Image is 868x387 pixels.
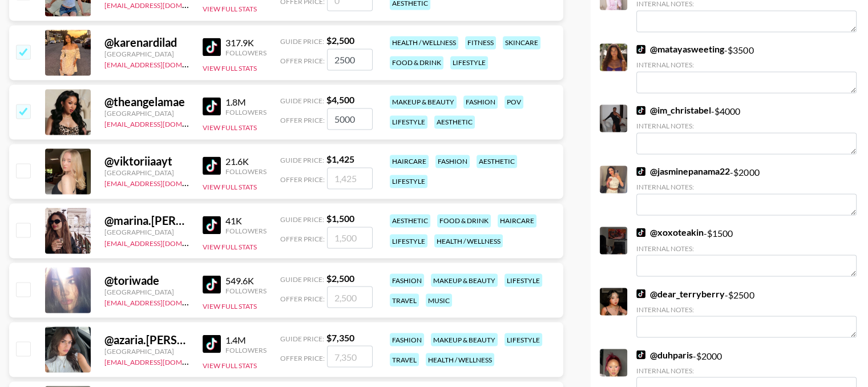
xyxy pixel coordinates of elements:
[327,286,373,308] input: 2,500
[203,275,221,293] img: TikTok
[326,213,354,224] strong: $ 1,500
[503,36,540,49] div: skincare
[225,286,267,295] div: Followers
[104,177,219,188] a: [EMAIL_ADDRESS][DOMAIN_NAME]
[636,106,645,115] img: TikTok
[203,38,221,56] img: TikTok
[203,242,257,251] button: View Full Stats
[390,273,424,287] div: fashion
[463,95,498,108] div: fashion
[203,97,221,115] img: TikTok
[225,37,267,49] div: 317.9K
[636,349,693,360] a: @duhparis
[326,154,354,164] strong: $ 1,425
[104,332,189,346] div: @ azaria.[PERSON_NAME]
[636,289,645,298] img: TikTok
[104,95,189,109] div: @ theangelamae
[390,234,427,247] div: lifestyle
[327,167,373,189] input: 1,425
[280,294,325,303] span: Offer Price:
[225,275,267,286] div: 549.6K
[203,183,257,191] button: View Full Stats
[504,95,523,108] div: pov
[203,301,257,310] button: View Full Stats
[280,156,324,164] span: Guide Price:
[104,287,189,296] div: [GEOGRAPHIC_DATA]
[280,235,325,243] span: Offer Price:
[203,334,221,353] img: TikTok
[636,104,711,116] a: @im_christabel
[327,345,373,367] input: 7,350
[636,227,857,276] div: - $ 1500
[504,333,542,346] div: lifestyle
[636,288,725,299] a: @dear_terryberry
[104,154,189,168] div: @ viktoriiaayt
[225,49,267,57] div: Followers
[280,353,325,362] span: Offer Price:
[636,227,704,238] a: @xoxoteakin
[104,228,189,236] div: [GEOGRAPHIC_DATA]
[280,57,325,65] span: Offer Price:
[636,350,645,359] img: TikTok
[280,37,324,46] span: Guide Price:
[203,5,257,13] button: View Full Stats
[431,273,498,287] div: makeup & beauty
[636,183,857,191] div: Internal Notes:
[203,156,221,175] img: TikTok
[225,334,267,345] div: 1.4M
[104,355,219,366] a: [EMAIL_ADDRESS][DOMAIN_NAME]
[390,214,430,227] div: aesthetic
[390,155,429,168] div: haircare
[636,43,857,93] div: - $ 3500
[636,122,857,130] div: Internal Notes:
[477,155,517,168] div: aesthetic
[327,227,373,248] input: 1,500
[636,244,857,252] div: Internal Notes:
[390,333,424,346] div: fashion
[203,123,257,132] button: View Full Stats
[636,166,857,215] div: - $ 2000
[434,234,503,247] div: health / wellness
[636,167,645,176] img: TikTok
[636,45,645,54] img: TikTok
[390,36,458,49] div: health / wellness
[203,64,257,72] button: View Full Stats
[434,115,475,128] div: aesthetic
[636,61,857,69] div: Internal Notes:
[225,156,267,167] div: 21.6K
[390,95,457,108] div: makeup & beauty
[390,115,427,128] div: lifestyle
[431,333,498,346] div: makeup & beauty
[426,353,494,366] div: health / wellness
[327,108,373,130] input: 4,500
[104,118,219,128] a: [EMAIL_ADDRESS][DOMAIN_NAME]
[636,288,857,337] div: - $ 2500
[636,43,724,55] a: @matayasweeting
[225,108,267,116] div: Followers
[104,346,189,355] div: [GEOGRAPHIC_DATA]
[390,293,419,307] div: travel
[280,334,324,342] span: Guide Price:
[225,227,267,235] div: Followers
[203,361,257,369] button: View Full Stats
[104,50,189,58] div: [GEOGRAPHIC_DATA]
[280,275,324,283] span: Guide Price:
[225,167,267,176] div: Followers
[326,332,354,342] strong: $ 7,350
[225,345,267,354] div: Followers
[104,58,219,69] a: [EMAIL_ADDRESS][DOMAIN_NAME]
[450,56,488,69] div: lifestyle
[636,305,857,313] div: Internal Notes:
[504,273,542,287] div: lifestyle
[104,35,189,50] div: @ karenardilad
[225,96,267,108] div: 1.8M
[203,216,221,234] img: TikTok
[465,36,496,49] div: fitness
[498,214,536,227] div: haircare
[636,104,857,154] div: - $ 4000
[326,94,354,105] strong: $ 4,500
[390,175,427,188] div: lifestyle
[104,168,189,177] div: [GEOGRAPHIC_DATA]
[104,236,219,247] a: [EMAIL_ADDRESS][DOMAIN_NAME]
[327,49,373,70] input: 2,500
